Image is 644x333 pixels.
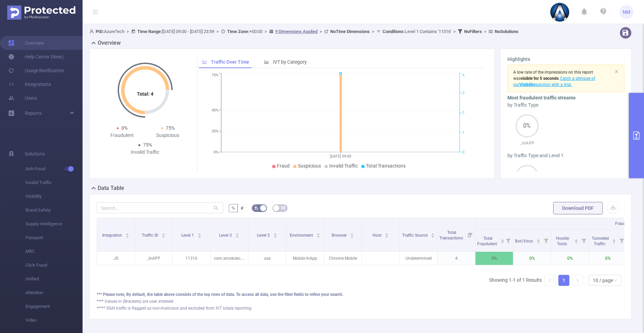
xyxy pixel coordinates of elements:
a: Help Center (New) [8,50,64,64]
i: icon: caret-up [385,232,389,234]
span: Click Fraud [25,258,83,272]
span: > [125,29,131,34]
span: > [214,29,221,34]
p: usa [248,252,286,265]
i: icon: user [89,29,96,34]
u: 9 Dimensions Applied [275,29,318,34]
i: icon: caret-up [431,232,435,234]
span: > [318,29,324,34]
div: Sort [350,232,354,236]
i: icon: caret-up [536,238,540,240]
div: 10 / page [593,275,613,286]
span: Suspicious [298,163,321,169]
span: Traffic Over Time [211,59,249,65]
tspan: 20% [212,129,218,133]
i: icon: caret-down [197,235,201,237]
tspan: Total: 4 [137,91,153,97]
a: Usage Notification [8,64,64,77]
span: Unified [25,272,83,286]
i: icon: caret-down [162,235,165,237]
button: Download PDF [553,202,603,214]
span: % [232,205,235,211]
span: Total Transactions [439,230,464,240]
b: Most fraudulent traffic streams [507,95,576,100]
span: 75% [166,125,175,131]
span: # [240,205,244,211]
i: icon: caret-down [501,240,504,243]
span: Total Transactions [366,163,406,169]
span: > [482,29,489,34]
span: Supply Intelligence [25,217,83,231]
i: icon: caret-down [316,235,320,237]
span: Level 3 [219,233,233,238]
i: icon: close [614,69,619,74]
i: icon: caret-up [316,232,320,234]
span: > [370,29,376,34]
p: 0% [475,252,513,265]
span: Hostile Tools [556,236,569,246]
div: Sort [612,238,616,242]
span: A low rate of the impressions on this report [513,70,593,75]
span: AzureTech [DATE] 09:00 - [DATE] 23:59 +00:00 [89,29,518,34]
span: Brand Safety [25,203,83,217]
tspan: 0% [214,150,218,154]
i: Filter menu [617,229,626,251]
tspan: 2 [462,111,464,115]
b: Time Range: [137,29,162,34]
a: Reports [25,106,42,120]
span: Total Fraudulent [477,236,498,246]
i: icon: bar-chart [264,60,269,64]
b: PID: [96,29,104,34]
b: Conditions : [383,29,405,34]
span: > [451,29,458,34]
li: Previous Page [545,275,556,286]
span: Host [373,233,383,238]
a: Overview [8,36,44,50]
i: icon: caret-down [385,235,389,237]
span: Environment [290,233,314,238]
span: Reports [25,110,42,116]
span: Solutions [25,147,45,161]
span: NM [623,5,630,19]
span: IVT by Category [273,59,307,65]
p: _InAPP [135,252,172,265]
i: icon: caret-down [235,235,239,237]
tspan: [DATE] 09:00 [330,154,351,159]
i: icon: caret-up [162,232,165,234]
span: Tunneled Traffic [592,236,609,246]
h3: Highlights [507,56,624,63]
div: Sort [161,232,165,236]
tspan: 3 [462,91,464,95]
i: icon: table [281,206,285,210]
i: icon: caret-down [350,235,354,237]
div: *** Please note, By default, the table above consists of the top rows of data. To access all data... [97,291,624,298]
p: 0% [551,252,589,265]
i: icon: caret-down [575,240,578,243]
span: Bot/Virus [515,239,534,244]
a: Users [8,91,37,105]
b: Time Zone: [227,29,249,34]
span: Browser [332,233,348,238]
li: 1 [558,275,569,286]
span: was [513,76,559,81]
span: Traffic ID [142,233,159,238]
h2: Overview [98,39,121,47]
div: Sort [235,232,239,236]
tspan: 1 [462,130,464,135]
a: 1 [559,275,569,286]
b: Visibility [519,82,535,87]
p: JS [97,252,135,265]
span: Integration [102,233,123,238]
p: com.smokoko.careatscar3 [211,252,248,265]
b: No Time Dimensions [330,29,370,34]
li: Showing 1-1 of 1 Results [489,275,542,286]
span: Level 1 Contains '11316' [383,29,451,34]
tspan: 40% [212,108,218,112]
tspan: 4 [462,73,464,78]
i: icon: caret-up [273,232,277,234]
li: Next Page [572,275,583,286]
p: 4 [438,252,475,265]
span: Anti-Fraud [25,162,83,176]
i: icon: caret-down [536,240,540,243]
tspan: 75% [212,73,218,78]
